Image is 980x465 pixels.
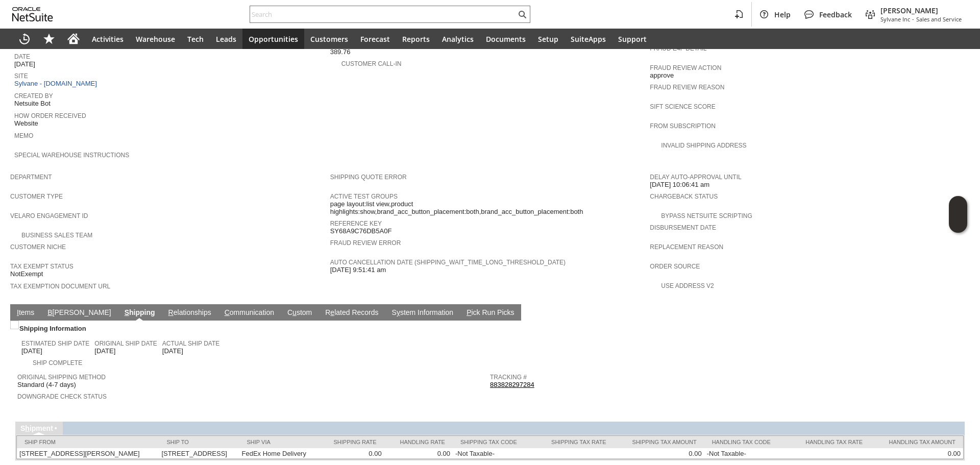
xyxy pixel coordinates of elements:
span: Oracle Guided Learning Widget. To move around, please hold and drag [949,215,967,233]
div: Shortcuts [37,29,61,49]
svg: logo [12,7,53,21]
span: R [168,308,174,316]
a: Support [612,29,653,49]
a: Recent Records [12,29,37,49]
a: Customer Niche [10,243,66,251]
a: Ship Complete [33,359,82,366]
a: How Order Received [14,112,86,119]
span: [DATE] 10:06:41 am [650,181,709,189]
a: Delay Auto-Approval Until [650,174,741,181]
span: SY68A9C76DB5A0F [330,227,392,235]
a: From Subscription [650,123,716,130]
span: Customers [310,34,348,44]
a: Site [14,72,28,80]
div: Handling Tax Rate [796,439,863,445]
div: Shipping Tax Code [460,439,527,445]
span: [DATE] [21,347,42,355]
span: P [467,308,471,316]
a: Leads [210,29,242,49]
span: Sylvane Inc [880,15,910,23]
a: Fraud Review Action [650,64,721,71]
a: Original Shipping Method [17,374,106,381]
a: Customers [304,29,354,49]
span: Reports [402,34,430,44]
div: Shipping Information [17,323,486,334]
span: Opportunities [249,34,298,44]
a: Disbursement Date [650,224,716,231]
a: SuiteApps [565,29,612,49]
a: Related Records [323,308,381,318]
span: [DATE] 9:51:41 am [330,266,386,274]
div: Handling Rate [392,439,445,445]
iframe: Click here to launch Oracle Guided Learning Help Panel [949,196,967,233]
span: NotExempt [10,270,43,278]
span: h [25,424,30,432]
a: System Information [389,308,456,318]
div: Shipping Tax Amount [622,439,697,445]
span: I [17,308,19,316]
div: Ship To [166,439,231,445]
a: Order Source [650,263,700,270]
a: Home [61,29,86,49]
a: Active Test Groups [330,193,398,200]
svg: Recent Records [18,33,31,45]
span: e [330,308,334,316]
span: Leads [216,34,236,44]
span: Sales and Service [916,15,962,23]
span: Setup [538,34,558,44]
a: Invalid Shipping Address [661,142,746,149]
a: Custom [285,308,314,318]
div: Handling Tax Amount [878,439,955,445]
a: Sylvane - [DOMAIN_NAME] [14,80,100,87]
a: Reference Key [330,220,382,227]
span: Documents [486,34,526,44]
span: B [47,308,52,316]
a: Warehouse [130,29,181,49]
a: Chargeback Status [650,193,718,200]
a: Reports [396,29,436,49]
a: Fraud Review Reason [650,84,724,91]
a: Auto Cancellation Date (shipping_wait_time_long_threshold_date) [330,259,566,266]
a: Use Address V2 [661,282,714,289]
span: [DATE] [162,347,183,355]
span: Feedback [819,10,852,19]
span: Warehouse [136,34,175,44]
a: Date [14,53,30,60]
div: Shipping Tax Rate [542,439,606,445]
span: SuiteApps [571,34,606,44]
a: Shipping Quote Error [330,174,407,181]
div: Ship From [24,439,151,445]
a: Items [14,308,37,318]
a: Memo [14,132,33,139]
span: 389.76 [330,48,351,56]
td: 0.00 [384,448,453,459]
span: y [397,308,400,316]
a: Setup [532,29,565,49]
td: -Not Taxable- [453,448,534,459]
span: [PERSON_NAME] [880,6,962,15]
td: 0.00 [870,448,963,459]
a: Business Sales Team [21,232,92,239]
a: Analytics [436,29,480,49]
div: Shipping Rate [326,439,376,445]
a: Tax Exemption Document URL [10,283,110,290]
td: [STREET_ADDRESS][PERSON_NAME] [17,448,159,459]
a: Documents [480,29,532,49]
span: Forecast [360,34,390,44]
a: Opportunities [242,29,304,49]
span: u [292,308,297,316]
a: Actual Ship Date [162,340,219,347]
svg: Search [516,8,528,20]
td: 0.00 [614,448,704,459]
a: Shipment [20,424,53,432]
span: page layout:list view,product highlights:show,brand_acc_button_placement:both,brand_acc_button_pl... [330,200,645,216]
a: Replacement reason [650,243,723,251]
span: Activities [92,34,124,44]
div: Handling Tax Code [712,439,781,445]
a: Forecast [354,29,396,49]
span: S [125,308,129,316]
span: Analytics [442,34,474,44]
span: Help [774,10,791,19]
a: Unrolled view on [951,306,964,319]
a: Created By [14,92,53,100]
